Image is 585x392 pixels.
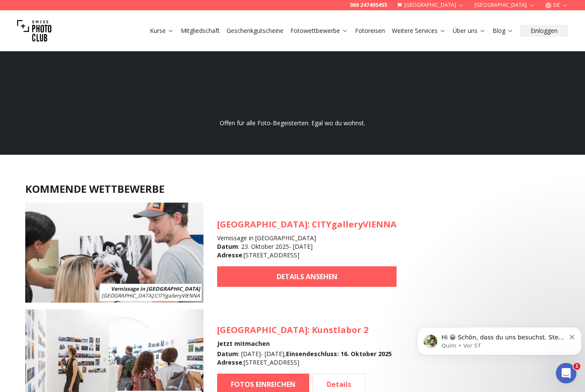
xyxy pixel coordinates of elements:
[453,27,486,35] a: Über uns
[217,350,392,367] div: : [DATE] - [DATE] , : [STREET_ADDRESS]
[217,242,238,251] b: Datum
[217,324,392,336] h3: : Kunstlabor 2
[210,119,375,127] p: Offen für alle Foto-Begeisterten. Egal wo du wohnst.
[217,251,242,259] b: Adresse
[101,292,200,299] span: : CITYgalleryVIENNA
[217,218,307,230] span: [GEOGRAPHIC_DATA]
[449,25,489,37] button: Über uns
[146,25,177,37] button: Kurse
[227,27,284,35] a: Geschenkgutscheine
[217,242,397,259] div: : 23. Oktober 2025 - [DATE] : [STREET_ADDRESS]
[392,27,446,35] a: Weitere Services
[25,203,203,303] img: SPC Photo Awards WIEN Oktober 2025
[101,292,153,299] span: [GEOGRAPHIC_DATA]
[217,266,397,287] a: DETAILS ANSEHEN
[217,350,238,358] b: Datum
[150,27,174,35] a: Kurse
[355,27,385,35] a: Fotoreisen
[352,25,388,37] button: Fotoreisen
[217,218,397,230] h3: : CITYgalleryVIENNA
[290,27,348,35] a: Fotowettbewerbe
[217,339,392,348] h4: Jetzt mitmachen
[573,363,580,370] span: 1
[181,27,220,35] a: Mitgliedschaft
[25,182,560,196] h2: KOMMENDE WETTBEWERBE
[286,350,392,358] b: Einsendeschluss : 16. Oktober 2025
[223,25,287,37] button: Geschenkgutscheine
[17,14,51,48] img: Swiss photo club
[520,25,568,37] button: Einloggen
[414,309,585,369] iframe: Intercom notifications Nachricht
[556,363,576,383] iframe: Intercom live chat
[177,25,223,37] button: Mitgliedschaft
[217,358,242,366] b: Adresse
[388,25,449,37] button: Weitere Services
[217,234,397,242] h4: Vernissage in [GEOGRAPHIC_DATA]
[489,25,517,37] button: Blog
[350,2,387,9] a: 069 247495455
[287,25,352,37] button: Fotowettbewerbe
[111,285,200,292] b: Vernissage in [GEOGRAPHIC_DATA]
[492,27,513,35] a: Blog
[217,324,307,336] span: [GEOGRAPHIC_DATA]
